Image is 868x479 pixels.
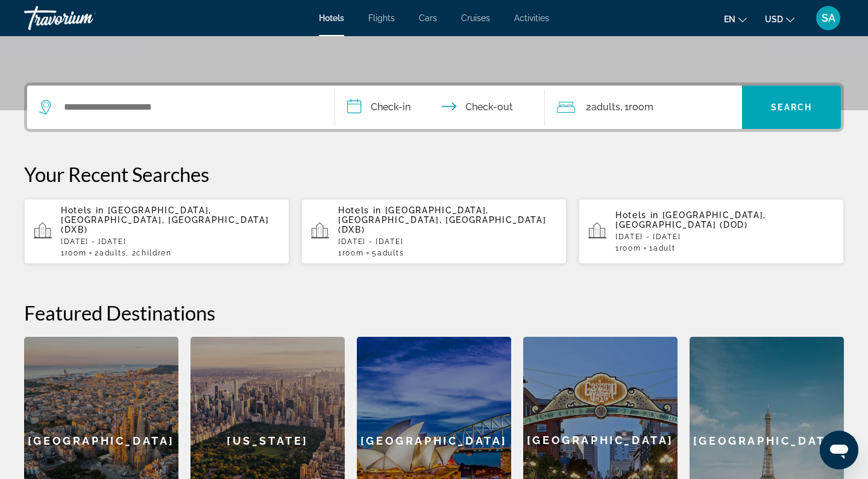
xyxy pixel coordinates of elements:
[338,205,546,234] span: [GEOGRAPHIC_DATA], [GEOGRAPHIC_DATA], [GEOGRAPHIC_DATA] (DXB)
[24,198,289,265] button: Hotels in [GEOGRAPHIC_DATA], [GEOGRAPHIC_DATA], [GEOGRAPHIC_DATA] (DXB)[DATE] - [DATE]1Room2Adult...
[377,249,404,257] span: Adults
[372,249,404,257] span: 5
[813,5,844,31] button: User Menu
[335,86,545,129] button: Check in and out dates
[338,205,382,215] span: Hotels in
[24,301,844,325] h2: Featured Destinations
[545,86,743,129] button: Travelers: 2 adults, 0 children
[65,249,87,257] span: Room
[461,13,490,23] a: Cruises
[338,237,557,246] p: [DATE] - [DATE]
[820,431,858,469] iframe: Кнопка запуска окна обмена сообщениями
[368,13,395,23] a: Flights
[620,244,641,252] span: Room
[27,86,841,129] div: Search widget
[724,10,747,28] button: Change language
[615,233,834,241] p: [DATE] - [DATE]
[342,249,364,257] span: Room
[724,14,735,24] span: en
[61,205,104,215] span: Hotels in
[61,205,269,234] span: [GEOGRAPHIC_DATA], [GEOGRAPHIC_DATA], [GEOGRAPHIC_DATA] (DXB)
[629,101,653,113] span: Room
[615,210,766,230] span: [GEOGRAPHIC_DATA], [GEOGRAPHIC_DATA] (DOD)
[765,14,783,24] span: USD
[95,249,126,257] span: 2
[136,249,171,257] span: Children
[319,13,344,23] a: Hotels
[61,237,280,246] p: [DATE] - [DATE]
[301,198,567,265] button: Hotels in [GEOGRAPHIC_DATA], [GEOGRAPHIC_DATA], [GEOGRAPHIC_DATA] (DXB)[DATE] - [DATE]1Room5Adults
[822,12,835,24] span: SA
[649,244,675,252] span: 1
[61,249,86,257] span: 1
[126,249,172,257] span: , 2
[24,162,844,186] p: Your Recent Searches
[579,198,844,265] button: Hotels in [GEOGRAPHIC_DATA], [GEOGRAPHIC_DATA] (DOD)[DATE] - [DATE]1Room1Adult
[419,13,437,23] a: Cars
[591,101,620,113] span: Adults
[765,10,794,28] button: Change currency
[615,244,641,252] span: 1
[771,102,812,112] span: Search
[620,99,653,116] span: , 1
[24,2,145,34] a: Travorium
[742,86,841,129] button: Search
[615,210,659,220] span: Hotels in
[586,99,620,116] span: 2
[653,244,675,252] span: Adult
[338,249,363,257] span: 1
[99,249,126,257] span: Adults
[514,13,549,23] a: Activities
